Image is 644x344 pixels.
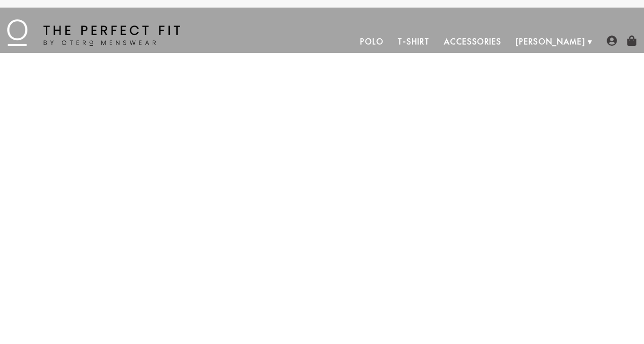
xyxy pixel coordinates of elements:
a: Accessories [437,30,509,53]
img: user-account-icon.png [607,35,617,46]
a: T-Shirt [391,30,436,53]
img: The Perfect Fit - by Otero Menswear - Logo [7,19,180,46]
img: shopping-bag-icon.png [627,35,637,46]
a: Polo [353,30,391,53]
a: [PERSON_NAME] [509,30,592,53]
